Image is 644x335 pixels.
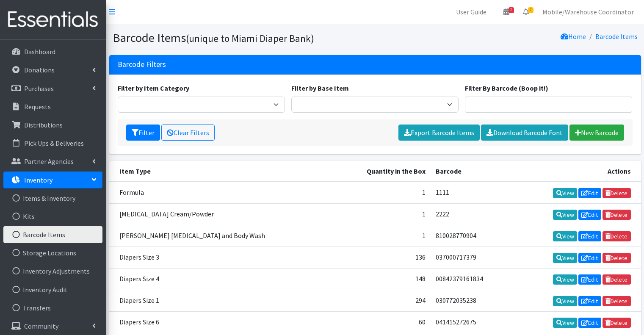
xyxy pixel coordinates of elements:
[109,161,334,182] th: Item Type
[449,3,493,20] a: User Guide
[431,269,511,290] td: 00842379161834
[578,210,601,220] a: Edit
[334,290,431,312] td: 294
[431,225,511,246] td: 810028770904
[553,253,577,263] a: View
[24,102,51,111] p: Requests
[516,3,536,20] a: 2
[109,203,334,225] td: [MEDICAL_DATA] Cream/Powder
[334,161,431,182] th: Quantity in the Box
[553,188,577,198] a: View
[431,203,511,225] td: 2222
[24,84,54,93] p: Purchases
[603,318,631,328] a: Delete
[603,210,631,220] a: Delete
[24,322,58,330] p: Community
[553,296,577,306] a: View
[595,32,638,41] a: Barcode Items
[3,116,102,133] a: Distributions
[3,299,102,316] a: Transfers
[24,66,55,74] p: Donations
[431,290,511,312] td: 030772035238
[431,182,511,204] td: 1111
[3,318,102,335] a: Community
[109,246,334,268] td: Diapers Size 3
[113,30,372,45] h1: Barcode Items
[109,312,334,333] td: Diapers Size 6
[3,80,102,97] a: Purchases
[118,60,166,69] h3: Barcode Filters
[578,318,601,328] a: Edit
[569,125,624,141] a: New Barcode
[24,121,63,129] p: Distributions
[536,3,641,20] a: Mobile/Warehouse Coordinator
[3,98,102,115] a: Requests
[603,274,631,285] a: Delete
[3,226,102,243] a: Barcode Items
[578,296,601,306] a: Edit
[603,296,631,306] a: Delete
[3,263,102,280] a: Inventory Adjustments
[553,231,577,241] a: View
[3,61,102,78] a: Donations
[24,176,53,184] p: Inventory
[511,161,641,182] th: Actions
[109,182,334,204] td: Formula
[509,7,514,13] span: 2
[24,139,84,147] p: Pick Ups & Deliveries
[603,188,631,198] a: Delete
[3,172,102,188] a: Inventory
[118,83,189,93] label: Filter by Item Category
[186,32,314,44] small: (unique to Miami Diaper Bank)
[109,225,334,246] td: [PERSON_NAME] [MEDICAL_DATA] and Body Wash
[126,125,160,141] button: Filter
[334,269,431,290] td: 148
[3,281,102,298] a: Inventory Audit
[109,269,334,290] td: Diapers Size 4
[334,312,431,333] td: 60
[3,208,102,225] a: Kits
[553,274,577,285] a: View
[24,157,74,166] p: Partner Agencies
[3,244,102,261] a: Storage Locations
[431,246,511,268] td: 037000717379
[3,153,102,170] a: Partner Agencies
[465,83,548,93] label: Filter By Barcode (Boop it!)
[431,312,511,333] td: 041415272675
[578,253,601,263] a: Edit
[334,225,431,246] td: 1
[561,32,586,41] a: Home
[3,135,102,152] a: Pick Ups & Deliveries
[528,7,533,13] span: 2
[578,274,601,285] a: Edit
[161,125,215,141] a: Clear Filters
[553,210,577,220] a: View
[578,231,601,241] a: Edit
[431,161,511,182] th: Barcode
[603,231,631,241] a: Delete
[334,203,431,225] td: 1
[481,125,568,141] a: Download Barcode Font
[3,190,102,207] a: Items & Inventory
[24,47,55,56] p: Dashboard
[334,182,431,204] td: 1
[603,253,631,263] a: Delete
[578,188,601,198] a: Edit
[3,43,102,60] a: Dashboard
[291,83,349,93] label: Filter by Base Item
[497,3,516,20] a: 2
[334,246,431,268] td: 136
[398,125,480,141] a: Export Barcode Items
[3,6,102,34] img: HumanEssentials
[553,318,577,328] a: View
[109,290,334,312] td: Diapers Size 1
